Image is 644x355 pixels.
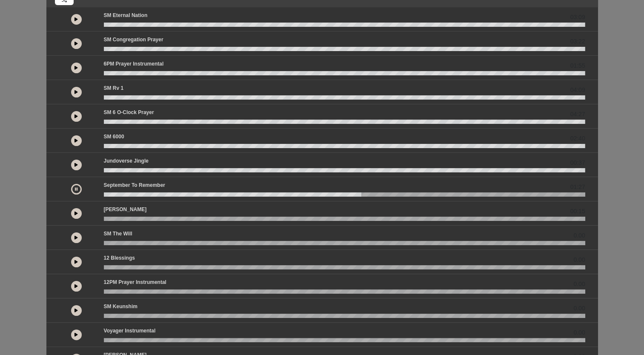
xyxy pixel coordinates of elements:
p: Voyager Instrumental [104,327,156,335]
p: 12 Blessings [104,254,135,262]
span: 00:15 [570,207,585,216]
span: 04:27 [570,110,585,119]
p: SM 6000 [104,133,124,140]
p: 6PM Prayer Instrumental [104,60,164,68]
p: SM Congregation Prayer [104,36,163,43]
p: September to Remember [104,181,166,189]
p: 12PM Prayer Instrumental [104,278,166,286]
span: 0.00 [573,231,585,240]
p: [PERSON_NAME] [104,206,147,213]
span: 03:09 [570,13,585,22]
span: 00:37 [570,158,585,167]
span: 02:40 [570,134,585,143]
span: 0.00 [573,328,585,337]
span: 01:27 [570,183,585,192]
p: SM 6 o-clock prayer [104,109,154,116]
p: Jundoverse Jingle [104,157,149,165]
p: SM Keunshim [104,303,137,310]
span: 0.00 [573,280,585,289]
span: 01:55 [570,61,585,70]
span: 0.00 [573,255,585,264]
span: 04:09 [570,86,585,94]
p: SM Eternal Nation [104,11,148,19]
p: SM Rv 1 [104,84,124,92]
p: SM The Will [104,230,132,238]
span: 03:22 [570,37,585,46]
span: 0.00 [573,304,585,313]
